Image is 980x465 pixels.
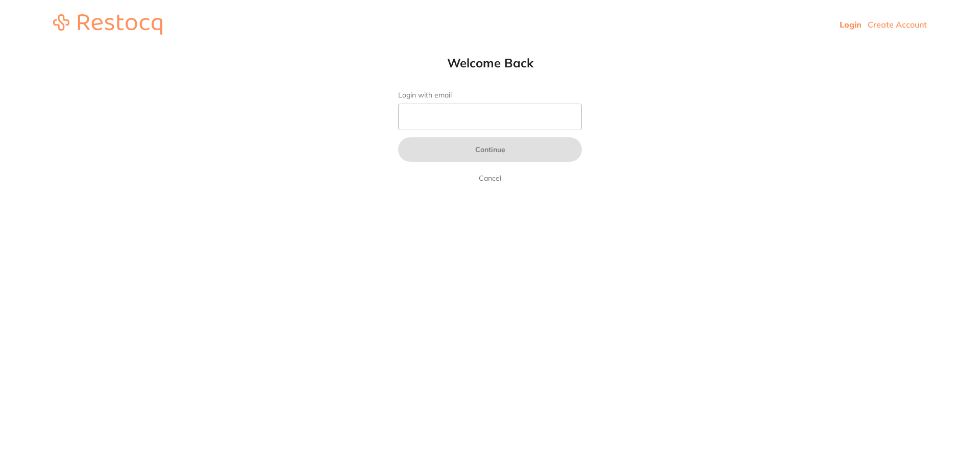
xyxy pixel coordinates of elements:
a: Cancel [477,172,503,184]
h1: Welcome Back [378,55,602,70]
a: Login [840,19,862,30]
img: restocq_logo.svg [53,14,162,35]
a: Create Account [868,19,927,30]
button: Continue [398,137,582,162]
label: Login with email [398,91,582,100]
